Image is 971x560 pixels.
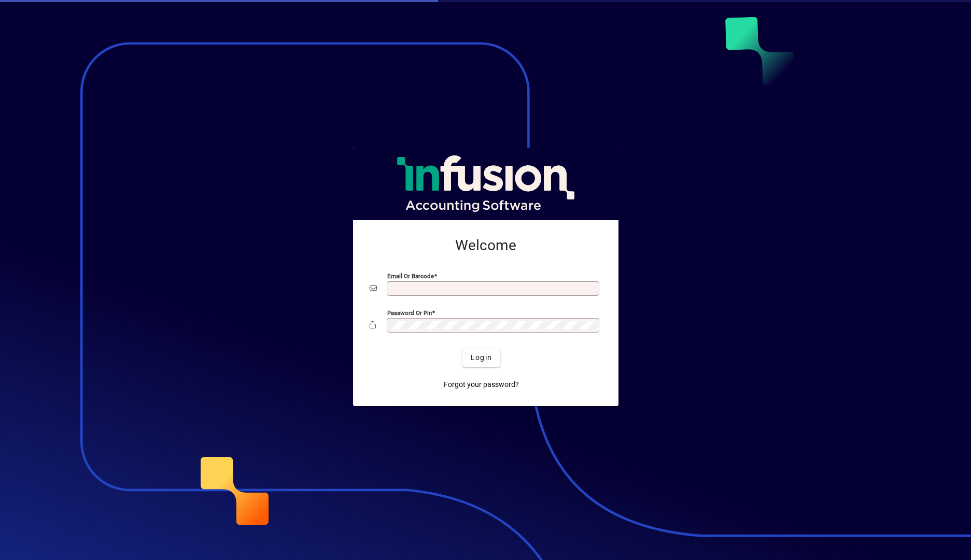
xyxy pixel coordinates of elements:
a: Forgot your password? [440,375,523,394]
mat-label: Password or Pin [387,309,432,317]
span: Login [471,352,492,363]
span: Forgot your password? [444,379,519,390]
h2: Welcome [370,237,602,254]
mat-label: Email or Barcode [387,272,434,280]
button: Login [462,348,500,367]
